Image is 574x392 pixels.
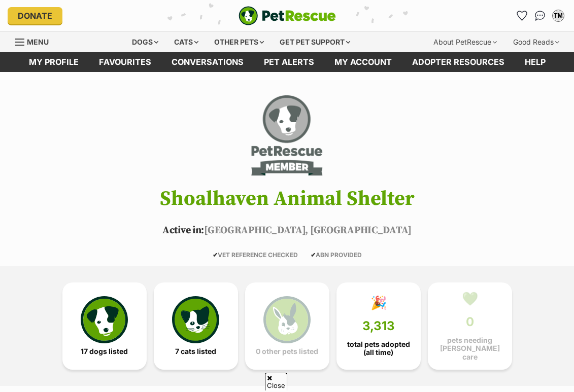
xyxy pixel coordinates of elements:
icon: ✔ [311,251,316,259]
div: Get pet support [273,32,357,52]
div: TM [553,11,563,21]
a: Pet alerts [254,52,324,72]
span: Close [265,373,287,390]
div: Cats [167,32,206,52]
img: cat-icon-068c71abf8fe30c970a85cd354bc8e23425d12f6e8612795f06af48be43a487a.svg [172,296,219,343]
a: 🎉 3,313 total pets adopted (all time) [336,282,421,370]
a: Conversations [532,8,548,24]
a: My account [324,52,402,72]
a: Donate [8,7,62,24]
a: PetRescue [239,6,336,25]
a: conversations [161,52,254,72]
a: 17 dogs listed [62,282,147,370]
a: Favourites [89,52,161,72]
div: About PetRescue [426,32,504,52]
ul: Account quick links [514,8,566,24]
span: 0 other pets listed [256,347,318,355]
a: 💚 0 pets needing [PERSON_NAME] care [428,282,512,370]
span: pets needing [PERSON_NAME] care [436,336,503,361]
span: 3,313 [362,319,395,333]
div: 💚 [462,291,478,306]
div: 🎉 [370,295,387,310]
a: 7 cats listed [154,282,238,370]
a: 0 other pets listed [245,282,329,370]
a: Favourites [514,8,530,24]
img: petrescue-icon-eee76f85a60ef55c4a1927667547b313a7c0e82042636edf73dce9c88f694885.svg [81,296,127,343]
span: 7 cats listed [175,347,216,355]
img: bunny-icon-b786713a4a21a2fe6d13e954f4cb29d131f1b31f8a74b52ca2c6d2999bc34bbe.svg [263,296,310,343]
a: My profile [19,52,89,72]
span: Active in: [162,224,204,237]
span: 17 dogs listed [81,347,128,355]
div: Dogs [125,32,165,52]
span: VET REFERENCE CHECKED [213,251,298,259]
span: ABN PROVIDED [311,251,362,259]
span: Menu [27,38,49,46]
icon: ✔ [213,251,218,259]
div: Good Reads [506,32,566,52]
img: logo-e224e6f780fb5917bec1dbf3a21bbac754714ae5b6737aabdf751b685950b380.svg [239,6,336,25]
button: My account [550,8,566,24]
a: Adopter resources [402,52,515,72]
span: total pets adopted (all time) [345,340,412,357]
div: Other pets [207,32,271,52]
img: chat-41dd97257d64d25036548639549fe6c8038ab92f7586957e7f3b1b290dea8141.svg [535,11,546,21]
img: Shoalhaven Animal Shelter [249,92,325,179]
span: 0 [466,315,474,329]
a: Help [515,52,556,72]
a: Menu [15,32,56,50]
